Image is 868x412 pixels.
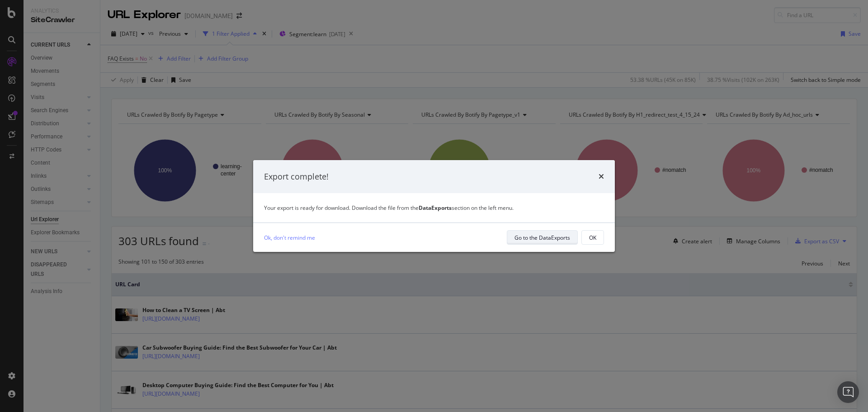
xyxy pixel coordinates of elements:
[253,160,615,252] div: modal
[264,171,329,183] div: Export complete!
[837,381,859,403] div: Open Intercom Messenger
[514,234,570,242] div: Go to the DataExports
[599,171,604,183] div: times
[581,230,604,245] button: OK
[264,233,315,242] a: Ok, don't remind me
[264,204,604,212] div: Your export is ready for download. Download the file from the
[419,204,514,212] span: section on the left menu.
[419,204,452,212] strong: DataExports
[589,234,596,242] div: OK
[507,230,578,245] button: Go to the DataExports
